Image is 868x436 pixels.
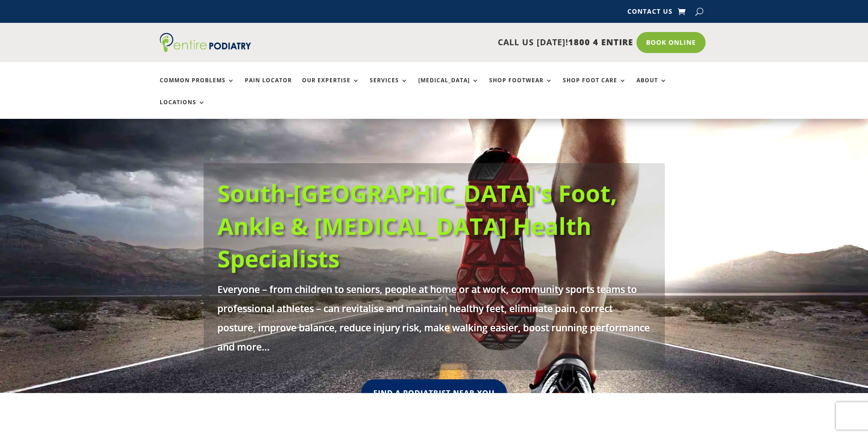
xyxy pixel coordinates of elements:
[563,77,626,97] a: Shop Foot Care
[160,77,235,97] a: Common Problems
[370,77,408,97] a: Services
[418,77,479,97] a: [MEDICAL_DATA]
[160,45,251,54] a: Entire Podiatry
[568,37,633,48] span: 1800 4 ENTIRE
[286,37,633,48] p: CALL US [DATE]!
[627,8,673,18] a: Contact Us
[160,33,251,52] img: logo (1)
[361,379,507,407] a: Find A Podiatrist Near You
[160,99,205,119] a: Locations
[302,77,360,97] a: Our Expertise
[245,77,292,97] a: Pain Locator
[636,32,706,53] a: Book Online
[636,77,667,97] a: About
[489,77,553,97] a: Shop Footwear
[217,279,651,356] p: Everyone – from children to seniors, people at home or at work, community sports teams to profess...
[217,177,617,274] a: South-[GEOGRAPHIC_DATA]'s Foot, Ankle & [MEDICAL_DATA] Health Specialists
